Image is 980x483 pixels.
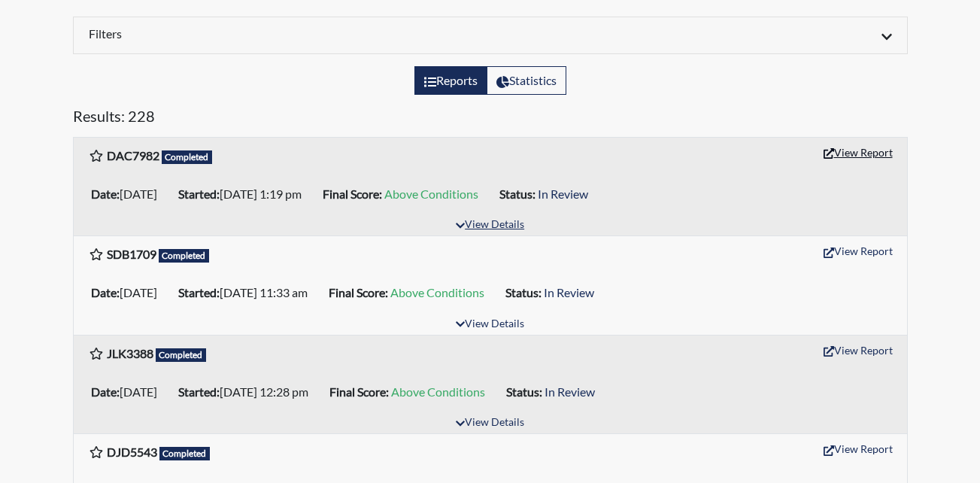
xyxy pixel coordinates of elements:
b: Started: [178,384,220,399]
b: JLK3388 [107,346,153,360]
span: Completed [159,249,210,263]
span: Completed [159,447,211,460]
b: SDB1709 [107,247,156,261]
span: In Review [545,384,595,399]
b: Started: [178,187,220,201]
b: DAC7982 [107,148,159,163]
li: [DATE] 1:19 pm [172,182,317,206]
b: Started: [178,285,220,299]
span: In Review [538,187,588,201]
span: Completed [162,150,213,164]
li: [DATE] [85,380,172,404]
li: [DATE] 11:33 am [172,281,323,305]
span: In Review [544,285,594,299]
button: View Details [449,314,531,335]
button: View Details [449,413,531,433]
span: Above Conditions [384,187,478,201]
b: Final Score: [323,187,382,201]
span: Above Conditions [391,384,485,399]
li: [DATE] [85,281,172,305]
b: Status: [506,384,542,399]
button: View Report [817,437,900,460]
b: Final Score: [329,285,388,299]
h5: Results: 228 [73,107,908,131]
b: Status: [499,187,536,201]
label: View statistics about completed interviews [487,66,566,95]
span: Completed [156,348,207,362]
b: Final Score: [329,384,389,399]
span: Above Conditions [390,285,484,299]
label: View the list of reports [414,66,487,95]
button: View Details [449,215,531,235]
h6: Filters [89,26,479,41]
button: View Report [817,141,900,164]
li: [DATE] [85,182,172,206]
b: DJD5543 [107,445,157,459]
button: View Report [817,239,900,263]
b: Date: [91,384,120,399]
b: Date: [91,285,120,299]
b: Status: [505,285,542,299]
div: Click to expand/collapse filters [77,26,903,44]
li: [DATE] 12:28 pm [172,380,323,404]
b: Date: [91,187,120,201]
button: View Report [817,339,900,362]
